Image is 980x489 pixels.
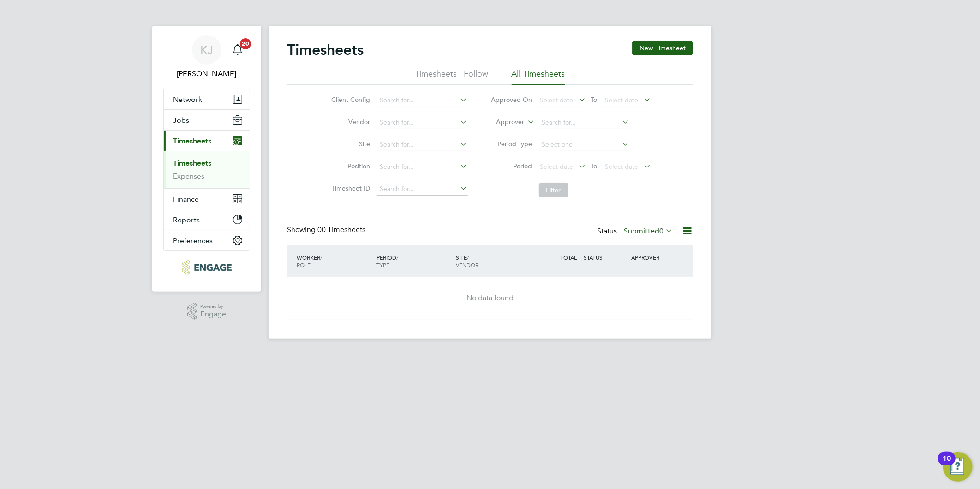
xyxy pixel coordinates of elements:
[164,189,250,209] button: Finance
[483,118,525,127] label: Approver
[467,254,469,261] span: /
[173,137,211,145] span: Timesheets
[187,303,227,320] a: Powered byEngage
[173,215,200,224] span: Reports
[329,140,370,148] label: Site
[456,261,479,268] span: VENDOR
[200,310,226,318] span: Engage
[287,225,367,235] div: Showing
[164,131,250,151] button: Timesheets
[605,162,639,171] span: Select date
[943,459,951,471] div: 10
[396,254,398,261] span: /
[200,44,213,56] span: KJ
[164,209,250,230] button: Reports
[173,95,202,104] span: Network
[164,110,250,130] button: Jobs
[632,41,693,55] button: New Timesheet
[329,118,370,126] label: Vendor
[317,225,365,234] span: 00 Timesheets
[539,183,568,197] button: Filter
[491,162,532,170] label: Period
[173,236,213,245] span: Preferences
[374,249,454,273] div: PERIOD
[415,68,489,85] li: Timesheets I Follow
[173,116,189,125] span: Jobs
[163,260,250,275] a: Go to home page
[296,293,684,303] div: No data found
[454,249,534,273] div: SITE
[164,89,250,109] button: Network
[943,452,973,482] button: Open Resource Center, 10 new notifications
[164,230,250,250] button: Preferences
[581,249,629,266] div: STATUS
[377,116,468,129] input: Search for...
[629,249,677,266] div: APPROVER
[240,38,251,49] span: 20
[377,94,468,107] input: Search for...
[659,227,663,236] span: 0
[539,116,630,129] input: Search for...
[320,254,322,261] span: /
[287,41,364,59] h2: Timesheets
[297,261,311,268] span: ROLE
[173,159,211,167] a: Timesheets
[182,260,231,275] img: northbuildrecruit-logo-retina.png
[377,138,468,151] input: Search for...
[491,95,532,104] label: Approved On
[164,151,250,188] div: Timesheets
[376,261,389,268] span: TYPE
[540,96,574,104] span: Select date
[228,35,247,65] a: 20
[560,254,577,261] span: TOTAL
[173,195,199,203] span: Finance
[329,162,370,170] label: Position
[377,183,468,196] input: Search for...
[588,94,600,106] span: To
[605,96,639,104] span: Select date
[377,161,468,173] input: Search for...
[624,227,673,236] label: Submitted
[163,35,250,79] a: KJ[PERSON_NAME]
[491,140,532,148] label: Period Type
[294,249,374,273] div: WORKER
[200,303,226,310] span: Powered by
[540,162,574,171] span: Select date
[163,68,250,79] span: Kirsty Jones
[329,95,370,104] label: Client Config
[173,172,204,180] a: Expenses
[539,138,630,151] input: Select one
[512,68,565,85] li: All Timesheets
[597,225,675,238] div: Status
[329,184,370,192] label: Timesheet ID
[152,26,261,292] nav: Main navigation
[588,160,600,172] span: To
